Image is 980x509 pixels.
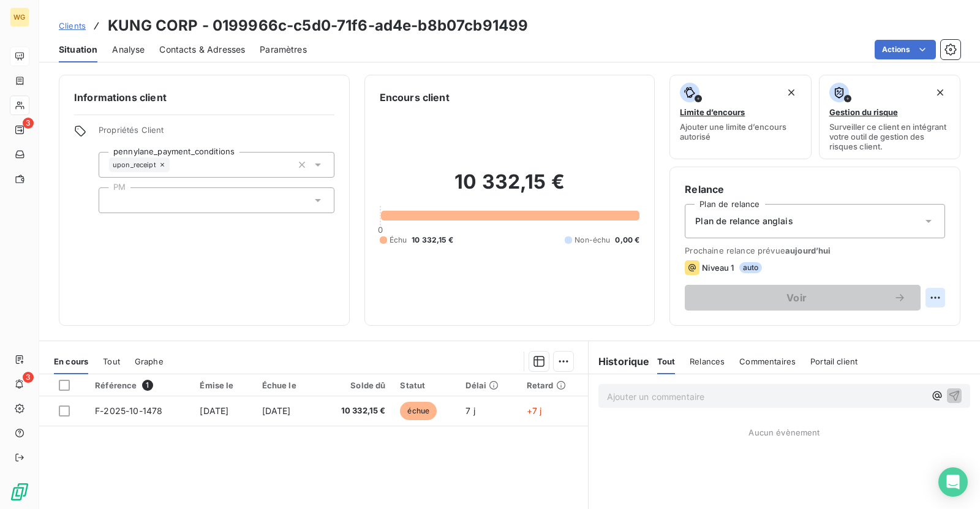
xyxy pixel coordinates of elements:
span: Commentaires [739,356,796,366]
h6: Relance [685,182,945,197]
span: auto [739,262,763,273]
span: Relances [690,356,725,366]
span: Aucun évènement [748,428,820,437]
button: Limite d’encoursAjouter une limite d’encours autorisé [669,75,811,159]
a: Clients [59,20,86,32]
div: Référence [95,380,185,391]
div: Échue le [262,380,310,390]
button: Gestion du risqueSurveiller ce client en intégrant votre outil de gestion des risques client. [819,75,960,159]
h6: Informations client [74,90,334,105]
span: Limite d’encours [680,107,745,117]
span: En cours [54,356,88,366]
span: 0,00 € [615,235,639,246]
span: upon_receipt [113,161,156,168]
span: Gestion du risque [829,107,898,117]
input: Ajouter une valeur [109,195,119,206]
div: Solde dû [325,380,385,390]
h6: Encours client [380,90,450,105]
span: 3 [23,372,34,383]
h6: Historique [589,354,650,369]
span: Niveau 1 [702,263,734,273]
span: 1 [142,380,153,391]
span: [DATE] [200,405,228,416]
span: Contacts & Adresses [159,43,245,56]
span: Clients [59,21,86,31]
span: [DATE] [262,405,291,416]
span: 10 332,15 € [325,405,385,417]
span: F-2025-10-1478 [95,405,162,416]
span: Ajouter une limite d’encours autorisé [680,122,801,141]
span: Portail client [810,356,858,366]
span: +7 j [527,405,542,416]
h2: 10 332,15 € [380,170,640,206]
span: Surveiller ce client en intégrant votre outil de gestion des risques client. [829,122,950,151]
span: Voir [699,293,894,303]
span: Graphe [135,356,164,366]
span: Échu [390,235,407,246]
div: Open Intercom Messenger [938,467,968,497]
button: Actions [875,40,936,59]
div: Statut [400,380,451,390]
span: 3 [23,118,34,129]
span: Plan de relance anglais [695,215,793,227]
span: Propriétés Client [99,125,334,142]
span: 10 332,15 € [412,235,453,246]
span: 0 [378,225,383,235]
span: Analyse [112,43,145,56]
span: 7 j [466,405,475,416]
span: aujourd’hui [785,246,831,255]
span: Tout [103,356,120,366]
div: Retard [527,380,581,390]
span: Prochaine relance prévue [685,246,945,255]
input: Ajouter une valeur [170,159,179,170]
h3: KUNG CORP - 0199966c-c5d0-71f6-ad4e-b8b07cb91499 [108,15,528,37]
span: Situation [59,43,97,56]
div: Émise le [200,380,247,390]
span: Paramètres [260,43,307,56]
div: Délai [466,380,511,390]
span: Non-échu [575,235,610,246]
button: Voir [685,285,921,311]
span: Tout [657,356,676,366]
span: échue [400,402,437,420]
img: Logo LeanPay [10,482,29,502]
div: WG [10,7,29,27]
